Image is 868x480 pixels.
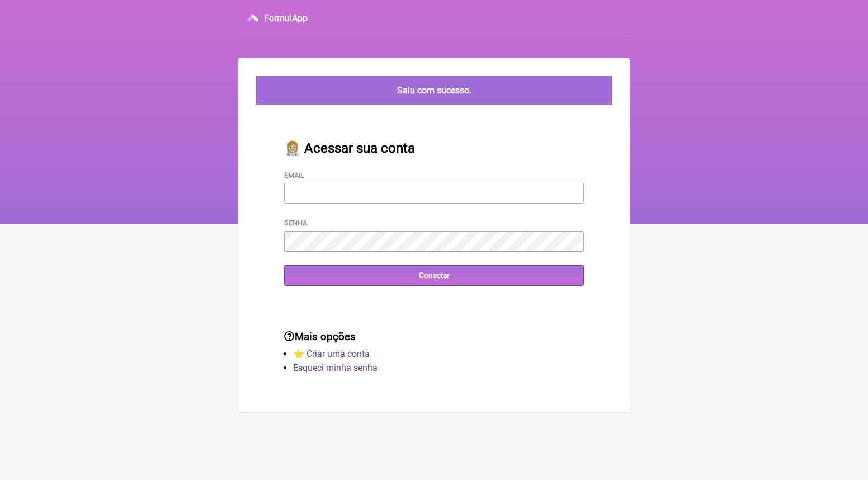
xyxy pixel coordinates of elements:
[284,265,584,286] input: Conectar
[284,219,307,227] label: Senha
[293,363,378,373] a: Esqueci minha senha
[284,171,304,180] label: Email
[284,331,584,343] h3: Mais opções
[284,140,584,156] h2: 👩🏼‍⚕️ Acessar sua conta
[264,13,308,23] h3: FormulApp
[256,76,612,105] div: Saiu com sucesso.
[293,349,370,359] a: ⭐️ Criar uma conta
